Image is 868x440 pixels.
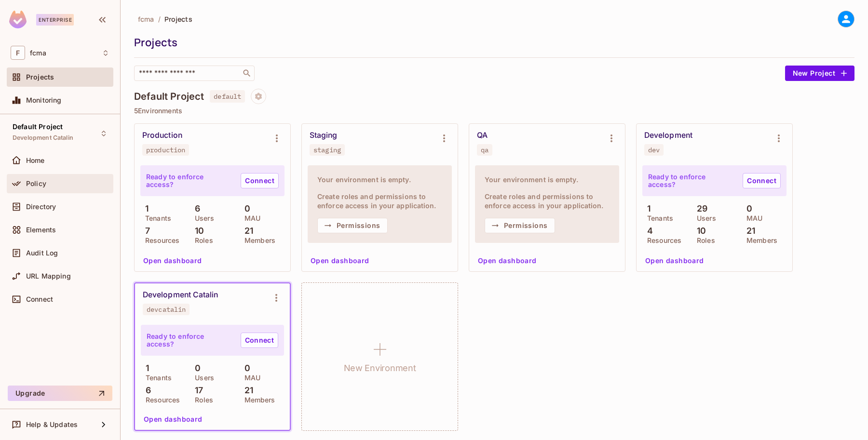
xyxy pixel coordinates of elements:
[141,374,172,382] p: Tenants
[143,290,218,300] div: Development Catalin
[140,204,149,213] p: 1
[240,226,253,236] p: 21
[240,204,250,213] p: 0
[146,146,185,154] div: production
[26,249,58,257] span: Audit Log
[642,226,653,236] p: 4
[190,374,214,382] p: Users
[158,14,161,24] li: /
[742,214,762,222] p: MAU
[785,66,854,81] button: New Project
[190,237,213,244] p: Roles
[769,129,788,148] button: Environment settings
[138,14,154,24] span: fcma
[648,173,735,188] p: Ready to enforce access?
[317,175,442,184] h4: Your environment is empty.
[164,14,192,24] span: Projects
[26,295,53,303] span: Connect
[485,218,555,233] button: Permissions
[139,253,206,268] button: Open dashboard
[141,363,149,373] p: 1
[692,237,715,244] p: Roles
[13,134,73,142] span: Development Catalin
[743,173,781,188] a: Connect
[641,253,708,268] button: Open dashboard
[240,214,260,222] p: MAU
[241,173,279,188] a: Connect
[240,363,250,373] p: 0
[642,204,651,213] p: 1
[9,11,27,28] img: SReyMgAAAABJRU5ErkJggg==
[140,226,150,236] p: 7
[210,90,245,103] span: default
[146,173,233,188] p: Ready to enforce access?
[474,253,541,268] button: Open dashboard
[11,46,25,60] span: F
[692,214,716,222] p: Users
[190,214,214,222] p: Users
[267,288,286,307] button: Environment settings
[344,361,416,375] h1: New Environment
[26,73,54,81] span: Projects
[742,237,777,244] p: Members
[26,203,56,211] span: Directory
[477,131,488,140] div: QA
[317,218,388,233] button: Permissions
[241,333,278,348] a: Connect
[134,91,204,102] h4: Default Project
[142,131,182,140] div: Production
[190,386,203,395] p: 17
[485,175,610,184] h4: Your environment is empty.
[13,123,63,131] span: Default Project
[602,129,621,148] button: Environment settings
[190,363,201,373] p: 0
[307,253,373,268] button: Open dashboard
[190,226,204,236] p: 10
[26,157,45,164] span: Home
[8,386,112,401] button: Upgrade
[26,226,56,234] span: Elements
[240,237,275,244] p: Members
[481,146,488,154] div: qa
[141,396,180,404] p: Resources
[190,396,213,404] p: Roles
[140,412,206,427] button: Open dashboard
[240,386,253,395] p: 21
[742,204,752,213] p: 0
[251,93,266,103] span: Project settings
[26,421,78,428] span: Help & Updates
[147,333,233,348] p: Ready to enforce access?
[742,226,755,236] p: 21
[26,96,62,104] span: Monitoring
[140,237,179,244] p: Resources
[30,49,46,57] span: Workspace: fcma
[313,146,341,154] div: staging
[190,204,200,213] p: 6
[642,214,673,222] p: Tenants
[134,107,854,115] p: 5 Environments
[644,131,692,140] div: Development
[26,180,46,187] span: Policy
[140,214,171,222] p: Tenants
[485,192,610,210] h4: Create roles and permissions to enforce access in your application.
[141,386,151,395] p: 6
[36,14,74,26] div: Enterprise
[147,306,186,313] div: devcatalin
[434,129,454,148] button: Environment settings
[134,35,850,50] div: Projects
[310,131,338,140] div: Staging
[26,272,71,280] span: URL Mapping
[240,396,275,404] p: Members
[692,226,706,236] p: 10
[648,146,660,154] div: dev
[692,204,707,213] p: 29
[240,374,260,382] p: MAU
[317,192,442,210] h4: Create roles and permissions to enforce access in your application.
[267,129,286,148] button: Environment settings
[642,237,681,244] p: Resources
